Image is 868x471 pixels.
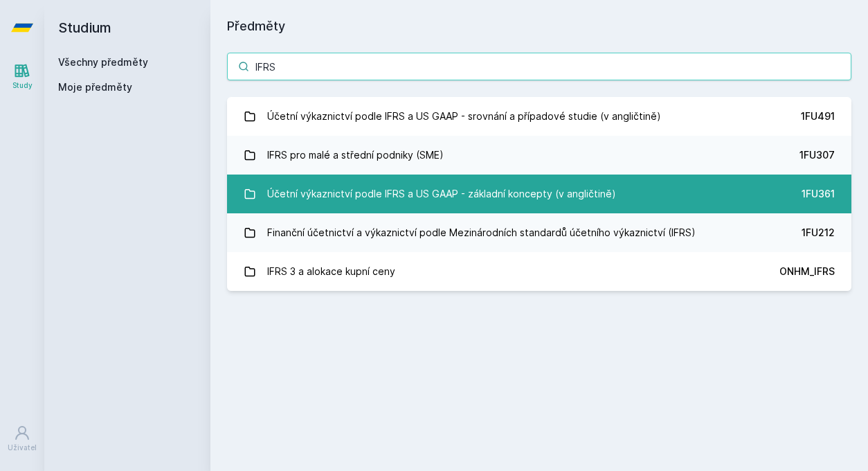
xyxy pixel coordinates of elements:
[267,258,395,285] div: IFRS 3 a alokace kupní ceny
[267,103,661,130] div: Účetní výkaznictví podle IFRS a US GAAP - srovnání a případové studie (v angličtině)
[58,80,132,94] span: Moje předměty
[799,148,835,162] div: 1FU307
[227,213,851,252] a: Finanční účetnictví a výkaznictví podle Mezinárodních standardů účetního výkaznictví (IFRS) 1FU212
[227,17,851,36] h1: Předměty
[802,187,835,201] div: 1FU361
[12,80,33,91] div: Study
[802,226,835,240] div: 1FU212
[8,443,37,453] div: Uživatel
[227,175,851,213] a: Účetní výkaznictví podle IFRS a US GAAP - základní koncepty (v angličtině) 1FU361
[267,219,696,247] div: Finanční účetnictví a výkaznictví podle Mezinárodních standardů účetního výkaznictví (IFRS)
[227,97,851,136] a: Účetní výkaznictví podle IFRS a US GAAP - srovnání a případové studie (v angličtině) 1FU491
[227,53,851,80] input: Název nebo ident předmětu…
[227,136,851,175] a: IFRS pro malé a střední podniky (SME) 1FU307
[801,109,835,123] div: 1FU491
[3,55,42,98] a: Study
[267,141,444,169] div: IFRS pro malé a střední podniky (SME)
[227,252,851,291] a: IFRS 3 a alokace kupní ceny ONHM_IFRS
[3,418,42,460] a: Uživatel
[779,265,835,278] div: ONHM_IFRS
[267,180,616,208] div: Účetní výkaznictví podle IFRS a US GAAP - základní koncepty (v angličtině)
[58,56,148,68] a: Všechny předměty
